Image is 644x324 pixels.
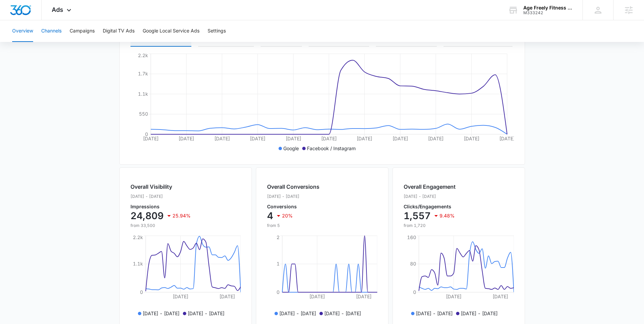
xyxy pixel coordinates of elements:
tspan: 1 [277,261,280,267]
p: [DATE] - [DATE] [143,310,180,317]
h2: Overall Engagement [404,183,456,191]
img: tab_domain_overview_orange.svg [18,39,24,45]
tspan: [DATE] [178,136,194,141]
button: Channels [41,20,62,42]
tspan: 2 [277,234,280,240]
tspan: [DATE] [219,294,235,299]
tspan: 1.7k [138,71,148,76]
img: website_grey.svg [11,18,16,23]
p: 1,557 [404,210,431,221]
p: [DATE] - [DATE] [279,310,316,317]
tspan: [DATE] [143,136,159,141]
img: logo_orange.svg [11,11,16,16]
p: [DATE] - [DATE] [188,310,224,317]
tspan: 1.1k [133,261,143,267]
p: [DATE] - [DATE] [461,310,498,317]
p: from 5 [267,223,319,229]
span: Ads [52,6,63,13]
button: Digital TV Ads [103,20,135,42]
tspan: [DATE] [214,136,230,141]
tspan: 160 [407,234,416,240]
p: Clicks/Engagements [404,204,456,209]
tspan: 0 [145,131,148,137]
p: [DATE] - [DATE] [130,193,191,200]
tspan: [DATE] [356,294,372,299]
p: [DATE] - [DATE] [416,310,453,317]
p: [DATE] - [DATE] [267,193,319,200]
tspan: [DATE] [285,136,301,141]
button: Settings [208,20,226,42]
tspan: [DATE] [428,136,444,141]
tspan: 1.1k [138,91,148,97]
tspan: [DATE] [250,136,265,141]
tspan: 550 [139,111,148,117]
div: Keywords by Traffic [75,40,114,44]
p: 4 [267,210,273,221]
p: 25.94% [172,213,191,218]
tspan: [DATE] [357,136,372,141]
p: [DATE] - [DATE] [324,310,361,317]
h2: Overall Conversions [267,183,319,191]
p: 24,809 [130,210,164,221]
tspan: 0 [277,289,280,295]
tspan: [DATE] [493,294,508,299]
p: from 1,720 [404,223,456,229]
tspan: [DATE] [392,136,408,141]
tspan: [DATE] [173,294,188,299]
tspan: [DATE] [321,136,337,141]
div: v 4.0.25 [19,11,33,16]
p: Facebook / Instagram [307,145,356,152]
p: Impressions [130,204,191,209]
p: [DATE] - [DATE] [404,193,456,200]
img: tab_keywords_by_traffic_grey.svg [67,39,73,45]
p: Google [283,145,299,152]
tspan: 80 [410,261,416,267]
tspan: [DATE] [499,136,515,141]
p: 9.48% [439,213,455,218]
tspan: [DATE] [463,136,479,141]
button: Overview [12,20,33,42]
tspan: 2.2k [133,234,143,240]
p: Conversions [267,204,319,209]
div: Domain: [DOMAIN_NAME] [18,18,74,23]
div: account name [523,5,573,10]
tspan: [DATE] [309,294,325,299]
tspan: 0 [140,289,143,295]
div: Domain Overview [26,40,61,44]
tspan: 2.2k [138,52,148,58]
p: 20% [282,213,293,218]
button: Google Local Service Ads [143,20,199,42]
tspan: [DATE] [446,294,461,299]
div: account id [523,10,573,15]
button: Campaigns [70,20,95,42]
h2: Overall Visibility [130,183,191,191]
p: from 33,500 [130,223,191,229]
tspan: 0 [413,289,416,295]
